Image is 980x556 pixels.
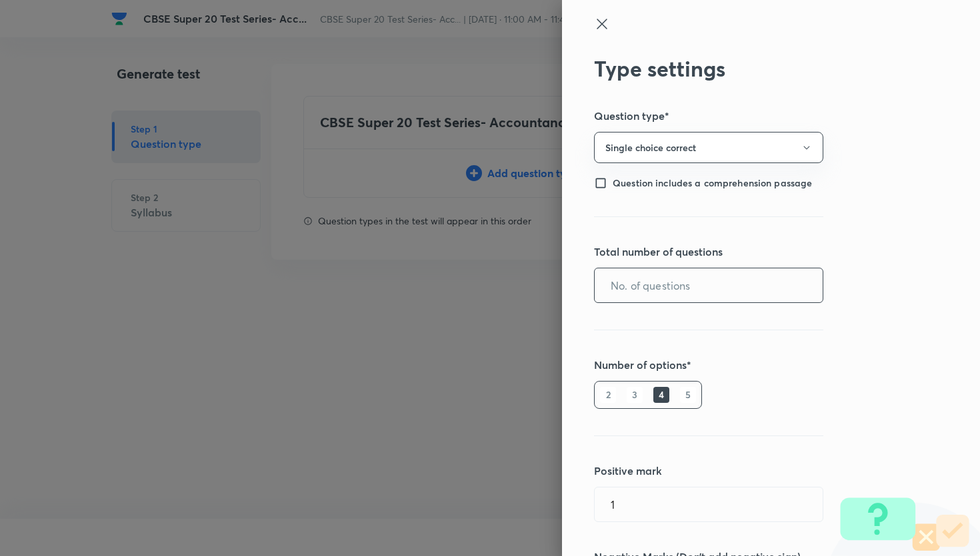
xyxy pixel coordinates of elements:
[653,387,669,403] h6: 4
[594,463,903,479] h5: Positive mark
[595,268,823,302] input: No. of questions
[594,56,903,81] h2: Type settings
[594,108,903,124] h5: Question type*
[594,244,903,260] h5: Total number of questions
[680,387,696,403] h6: 5
[594,132,823,163] button: Single choice correct
[594,357,903,373] h5: Number of options*
[595,487,823,521] input: Positive marks
[600,387,616,403] h6: 2
[613,177,812,189] span: Question includes a comprehension passage
[627,387,643,403] h6: 3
